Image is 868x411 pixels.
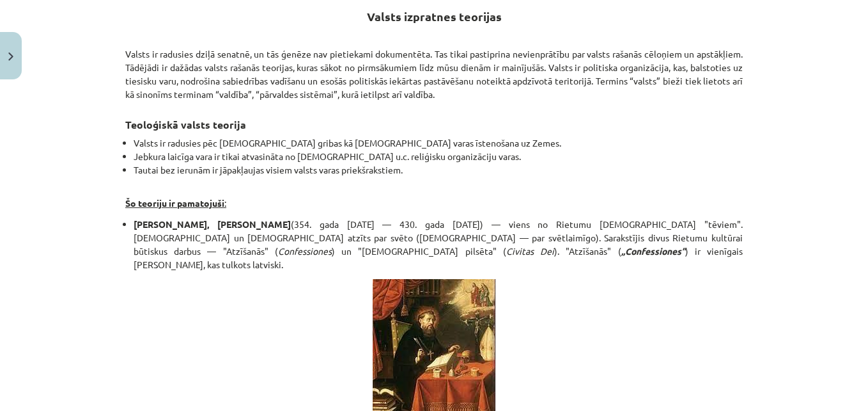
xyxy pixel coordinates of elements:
[367,9,502,24] strong: Valsts izpratnes teorijas
[134,218,291,230] strong: [PERSON_NAME], [PERSON_NAME]
[621,245,685,257] em: „Confessiones”
[224,197,226,209] u: :
[125,197,224,209] u: Šo teoriju ir pamatojuši
[134,163,743,177] li: Tautai bez ierunām ir jāpakļaujas visiem valsts varas priekšrakstiem.
[125,118,246,131] strong: Teoloģiskā valsts teorija
[134,150,743,163] li: Jebkura laicīga vara ir tikai atvasināta no [DEMOGRAPHIC_DATA] u.c. reliģisku organizāciju varas.
[125,42,743,101] p: Valsts ir radusies dziļā senatnē, un tās ģenēze nav pietiekami dokumentēta. Tas tikai pastiprina ...
[506,245,554,257] em: Civitas Dei
[278,245,332,257] em: Confessiones
[8,52,13,61] img: icon-close-lesson-0947bae3869378f0d4975bcd49f059093ad1ed9edebbc8119c70593378902aed.svg
[134,136,743,150] li: Valsts ir radusies pēc [DEMOGRAPHIC_DATA] gribas kā [DEMOGRAPHIC_DATA] varas īstenošana uz Zemes.
[134,218,743,271] p: (354. gada [DATE] — 430. gada [DATE]) — viens no Rietumu [DEMOGRAPHIC_DATA] "tēviem". [DEMOGRAPHI...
